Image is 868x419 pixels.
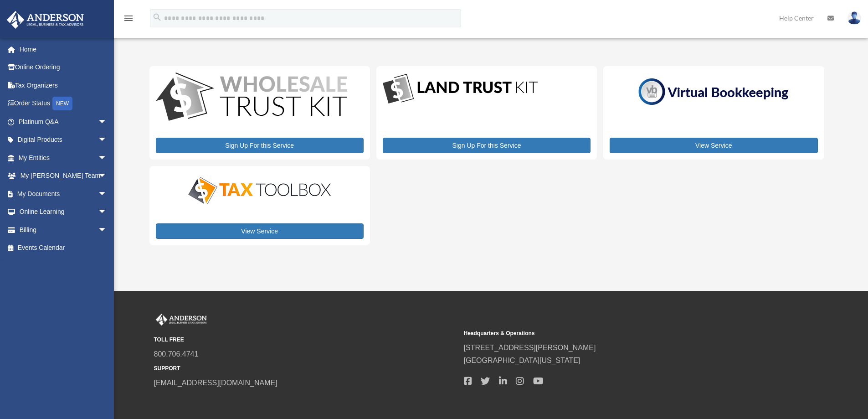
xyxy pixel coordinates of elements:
small: TOLL FREE [154,335,457,345]
a: Sign Up For this Service [383,138,591,153]
a: My [PERSON_NAME] Teamarrow_drop_down [6,167,121,185]
a: Order StatusNEW [6,94,121,113]
img: WS-Trust-Kit-lgo-1.jpg [156,72,347,123]
a: [EMAIL_ADDRESS][DOMAIN_NAME] [154,379,277,387]
img: LandTrust_lgo-1.jpg [383,72,538,106]
span: arrow_drop_down [98,113,116,131]
a: Digital Productsarrow_drop_down [6,131,116,149]
a: Billingarrow_drop_down [6,221,121,239]
a: menu [123,16,134,24]
a: Home [6,40,121,58]
img: User Pic [847,11,861,25]
a: View Service [610,138,817,153]
a: Online Learningarrow_drop_down [6,203,121,221]
a: Events Calendar [6,239,121,257]
a: Tax Organizers [6,76,121,94]
a: Online Ordering [6,58,121,77]
i: menu [123,13,134,24]
i: search [152,12,162,22]
a: [GEOGRAPHIC_DATA][US_STATE] [464,357,580,364]
span: arrow_drop_down [98,221,116,239]
a: 800.706.4741 [154,350,199,358]
a: Platinum Q&Aarrow_drop_down [6,113,121,131]
a: Sign Up For this Service [156,138,364,153]
span: arrow_drop_down [98,149,116,167]
span: arrow_drop_down [98,203,116,222]
a: My Entitiesarrow_drop_down [6,149,121,167]
span: arrow_drop_down [98,167,116,186]
small: Headquarters & Operations [464,329,767,338]
a: View Service [156,223,364,239]
div: NEW [52,97,72,110]
a: [STREET_ADDRESS][PERSON_NAME] [464,344,596,352]
img: Anderson Advisors Platinum Portal [4,11,87,29]
span: arrow_drop_down [98,185,116,203]
a: My Documentsarrow_drop_down [6,185,121,203]
img: Anderson Advisors Platinum Portal [154,314,209,326]
small: SUPPORT [154,364,457,373]
span: arrow_drop_down [98,131,116,150]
